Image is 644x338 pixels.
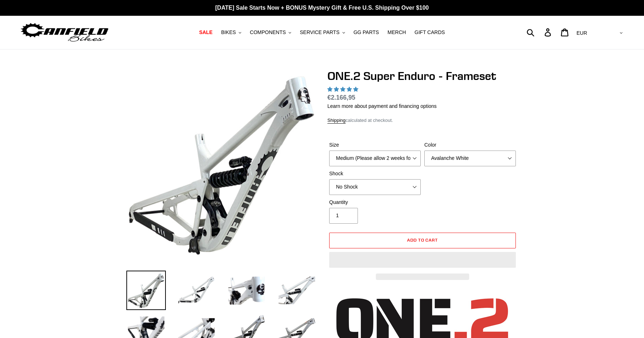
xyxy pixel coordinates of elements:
span: SERVICE PARTS [300,29,339,35]
span: GIFT CARDS [415,29,445,35]
img: Load image into Gallery viewer, ONE.2 Super Enduro - Frameset [227,271,266,310]
div: calculated at checkout. [327,117,518,124]
a: GG PARTS [350,28,383,37]
a: Learn more about payment and financing options [327,103,437,109]
span: Add to cart [407,237,438,243]
img: Canfield Bikes [20,21,109,44]
button: SERVICE PARTS [296,28,348,37]
span: SALE [199,29,213,35]
button: Add to cart [329,233,516,248]
label: Color [424,141,516,149]
span: MERCH [388,29,406,35]
button: BIKES [218,28,245,37]
span: GG PARTS [354,29,379,35]
h1: ONE.2 Super Enduro - Frameset [327,69,518,83]
label: Shock [329,170,421,177]
img: Load image into Gallery viewer, ONE.2 Super Enduro - Frameset [177,271,216,310]
img: ONE.2 Super Enduro - Frameset [128,71,315,258]
a: Shipping [327,118,346,124]
img: Load image into Gallery viewer, ONE.2 Super Enduro - Frameset [277,271,317,310]
span: COMPONENTS [250,29,286,35]
img: Load image into Gallery viewer, ONE.2 Super Enduro - Frameset [126,271,166,310]
label: Size [329,141,421,149]
a: SALE [196,28,216,37]
button: COMPONENTS [246,28,295,37]
label: Quantity [329,199,421,206]
span: €2.166,95 [327,94,355,101]
span: 5.00 stars [327,86,360,92]
span: BIKES [221,29,236,35]
input: Search [531,24,549,40]
a: GIFT CARDS [411,28,449,37]
a: MERCH [384,28,410,37]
